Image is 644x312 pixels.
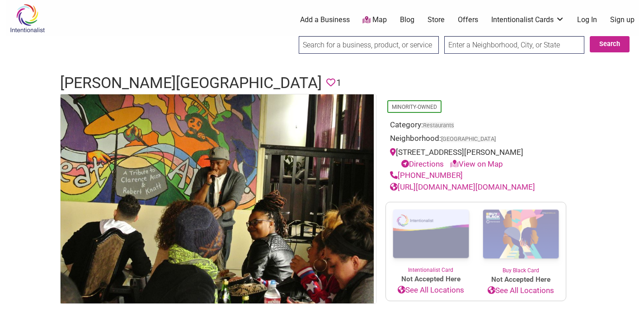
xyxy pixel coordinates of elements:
[386,284,476,296] a: See All Locations
[577,15,597,25] a: Log In
[392,104,437,110] a: Minority-Owned
[386,202,476,266] img: Intentionalist Card
[444,36,584,54] input: Enter a Neighborhood, City, or State
[491,15,564,25] a: Intentionalist Cards
[300,15,350,25] a: Add a Business
[390,171,463,180] a: [PHONE_NUMBER]
[423,122,454,129] a: Restaurants
[390,133,562,147] div: Neighborhood:
[390,119,562,133] div: Category:
[610,15,635,25] a: Sign up
[400,15,414,25] a: Blog
[60,72,322,94] h1: [PERSON_NAME][GEOGRAPHIC_DATA]
[6,4,49,33] img: Intentionalist
[390,147,562,170] div: [STREET_ADDRESS][PERSON_NAME]
[590,36,630,52] button: Search
[458,15,478,25] a: Offers
[336,76,341,90] span: 1
[476,285,566,297] a: See All Locations
[299,36,439,54] input: Search for a business, product, or service
[362,15,387,25] a: Map
[386,202,476,274] a: Intentionalist Card
[476,202,566,275] a: Buy Black Card
[476,202,566,266] img: Buy Black Card
[390,182,535,191] a: [URL][DOMAIN_NAME][DOMAIN_NAME]
[441,136,496,142] span: [GEOGRAPHIC_DATA]
[476,275,566,285] span: Not Accepted Here
[450,159,503,168] a: View on Map
[428,15,445,25] a: Store
[386,274,476,284] span: Not Accepted Here
[401,159,444,168] a: Directions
